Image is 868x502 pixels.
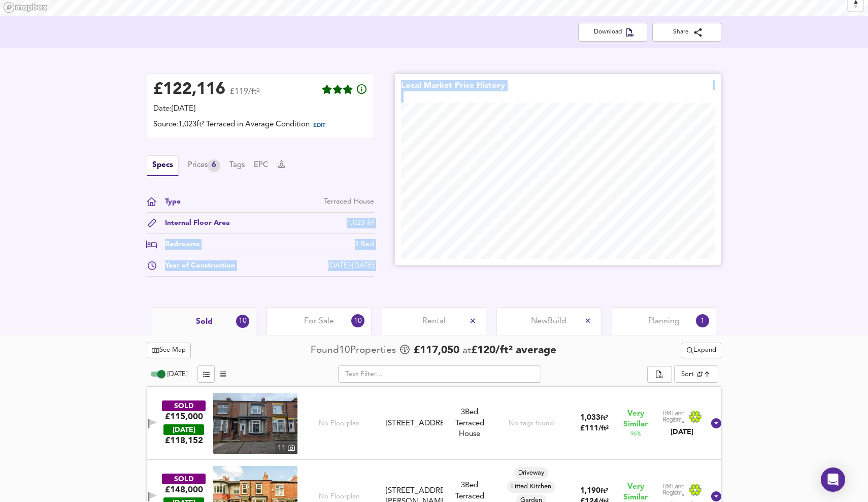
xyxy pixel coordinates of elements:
[153,119,368,132] div: Source: 1,023ft² Terraced in Average Condition
[578,23,647,42] button: Download
[401,80,505,103] div: Local Market Price History
[313,123,325,128] span: EDIT
[662,410,702,423] img: Land Registry
[662,427,702,437] div: [DATE]
[3,2,48,13] a: Mapbox homepage
[662,483,702,496] img: Land Registry
[623,409,648,430] span: Very Similar
[165,435,203,446] span: £ 118,152
[230,88,260,103] span: £119/ft²
[674,365,718,383] div: Sort
[710,417,722,429] svg: Show Details
[696,314,709,327] div: 1
[507,481,555,493] div: Fitted Kitchen
[580,487,600,495] span: 1,190
[351,314,364,327] div: 10
[254,160,269,171] button: EPC
[328,260,374,271] div: [DATE]-[DATE]
[168,371,187,378] span: [DATE]
[208,159,220,172] div: 6
[647,366,672,383] div: split button
[514,468,548,478] span: Driveway
[347,218,374,228] div: 1,023 ft²
[213,393,297,454] a: property thumbnail 11
[229,160,245,171] button: Tags
[821,467,845,492] div: Open Intercom Messenger
[630,430,641,438] span: 96 %
[213,393,297,454] img: property thumbnail
[471,345,556,356] span: £ 120 / ft² average
[188,159,220,172] div: Prices
[236,315,249,328] div: 10
[507,482,555,491] span: Fitted Kitchen
[324,196,374,207] div: Terraced House
[580,425,609,432] span: £ 111
[275,443,297,454] div: 11
[514,467,548,479] div: Driveway
[162,400,206,411] div: SOLD
[163,424,204,435] div: [DATE]
[600,415,608,421] span: ft²
[153,82,225,97] div: £ 122,116
[687,345,716,356] span: Expand
[386,418,443,429] div: [STREET_ADDRESS]
[311,344,398,357] div: Found 10 Propert ies
[165,484,203,495] div: £148,000
[648,316,680,327] span: Planning
[682,343,721,358] div: split button
[660,27,713,38] span: Share
[153,104,368,115] div: Date: [DATE]
[196,316,213,327] span: Sold
[152,345,186,356] span: See Map
[157,239,199,250] div: Bedrooms
[304,316,334,327] span: For Sale
[147,155,179,176] button: Specs
[338,365,541,383] input: Text Filter...
[157,260,235,271] div: Year of Construction
[157,196,181,207] div: Type
[580,414,600,422] span: 1,033
[157,218,230,228] div: Internal Floor Area
[462,346,471,356] span: at
[422,316,446,327] span: Rental
[414,343,459,358] span: £ 117,050
[598,425,609,432] span: / ft²
[162,474,206,484] div: SOLD
[147,343,191,358] button: See Map
[531,316,566,327] span: New Build
[447,407,492,440] div: 3 Bed Terraced House
[681,370,694,379] div: Sort
[188,159,220,172] button: Prices6
[319,419,360,428] span: No Floorplan
[586,27,639,38] span: Download
[165,411,203,422] div: £115,000
[355,239,374,250] div: 3 Bed
[319,492,360,501] span: No Floorplan
[682,343,721,358] button: Expand
[147,387,721,460] div: SOLD£115,000 [DATE]£118,152property thumbnail 11 No Floorplan[STREET_ADDRESS]3Bed Terraced HouseN...
[652,23,721,42] button: Share
[509,419,554,428] div: No tags found
[600,488,608,494] span: ft²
